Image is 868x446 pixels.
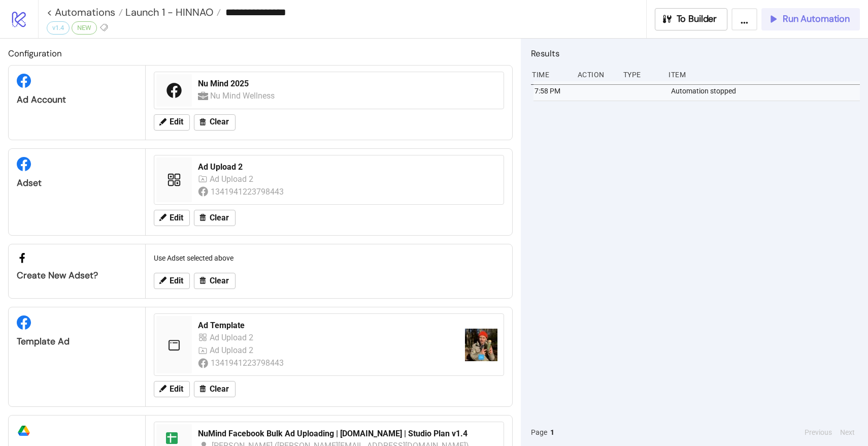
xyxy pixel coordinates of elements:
[170,117,183,126] span: Edit
[531,65,570,84] div: Time
[210,331,256,344] div: Ad Upload 2
[17,270,137,281] div: Create new adset?
[17,94,137,106] div: Ad Account
[154,114,190,131] button: Edit
[837,427,858,438] button: Next
[210,173,256,185] div: Ad Upload 2
[8,47,513,60] h2: Configuration
[47,21,70,35] div: v1.4
[210,344,256,357] div: Ad Upload 2
[150,248,508,268] div: Use Adset selected above
[667,65,860,84] div: Item
[577,65,615,84] div: Action
[17,177,137,189] div: Adset
[210,117,229,126] span: Clear
[731,8,757,30] button: ...
[465,329,497,361] img: https://scontent-fra3-2.xx.fbcdn.net/v/t15.5256-10/482855659_2691733991159344_6906729279865812019...
[531,47,860,60] h2: Results
[210,276,229,285] span: Clear
[72,21,97,35] div: NEW
[802,427,835,438] button: Previous
[211,185,285,198] div: 1341941223798443
[198,428,497,439] div: NuMind Facebook Bulk Ad Uploading | [DOMAIN_NAME] | Studio Plan v1.4
[622,65,661,84] div: Type
[761,8,860,30] button: Run Automation
[194,381,236,397] button: Clear
[154,210,190,226] button: Edit
[783,13,850,25] span: Run Automation
[533,81,572,101] div: 7:58 PM
[547,427,557,438] button: 1
[47,7,123,17] a: < Automations
[670,81,862,101] div: Automation stopped
[531,427,547,438] span: Page
[194,210,236,226] button: Clear
[170,276,183,285] span: Edit
[198,320,457,331] div: Ad Template
[677,13,717,25] span: To Builder
[123,6,213,19] span: Launch 1 - HINNAO
[655,8,728,30] button: To Builder
[17,336,137,347] div: Template Ad
[210,385,229,394] span: Clear
[198,78,497,89] div: Nu Mind 2025
[123,7,221,17] a: Launch 1 - HINNAO
[154,381,190,397] button: Edit
[211,357,285,369] div: 1341941223798443
[194,114,236,131] button: Clear
[170,385,183,394] span: Edit
[194,273,236,289] button: Clear
[210,213,229,222] span: Clear
[170,213,183,222] span: Edit
[154,273,190,289] button: Edit
[210,89,277,102] div: Nu Mind Wellness
[198,162,497,173] div: Ad Upload 2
